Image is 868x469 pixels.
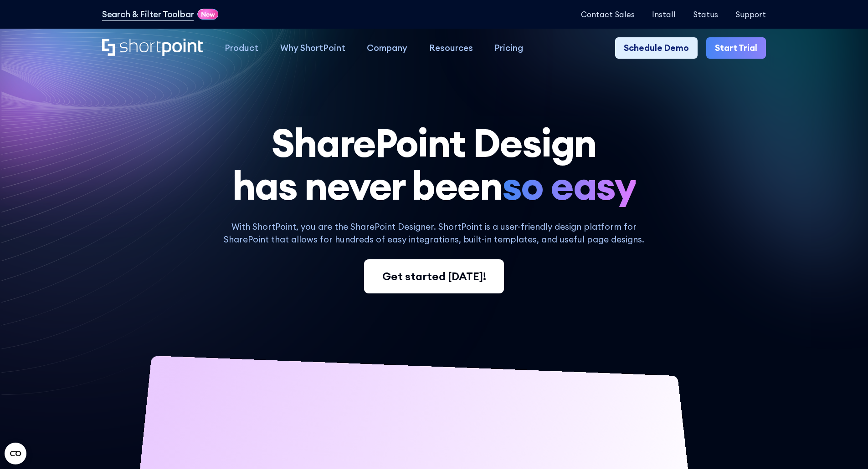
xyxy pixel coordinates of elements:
a: Company [356,37,418,59]
h1: SharePoint Design has never been [102,121,766,207]
div: Widget de chat [822,425,868,469]
a: Product [214,37,269,59]
div: Pricing [494,41,523,55]
div: Why ShortPoint [280,41,345,55]
a: Search & Filter Toolbar [102,8,194,21]
span: so easy [502,164,636,207]
div: Product [225,41,258,55]
div: Company [367,41,407,55]
a: Install [652,10,676,19]
div: Get started [DATE]! [382,268,486,285]
a: Contact Sales [581,10,635,19]
a: Support [735,10,766,19]
a: Pricing [484,37,534,59]
a: Get started [DATE]! [364,259,503,294]
a: Start Trial [706,37,766,59]
a: Home [102,39,203,57]
a: Resources [418,37,484,59]
div: Resources [429,41,473,55]
a: Schedule Demo [615,37,698,59]
iframe: Chat Widget [822,425,868,469]
a: Why ShortPoint [269,37,356,59]
p: With ShortPoint, you are the SharePoint Designer. ShortPoint is a user-friendly design platform f... [214,220,653,246]
button: Open CMP widget [5,443,26,464]
a: Status [693,10,718,19]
